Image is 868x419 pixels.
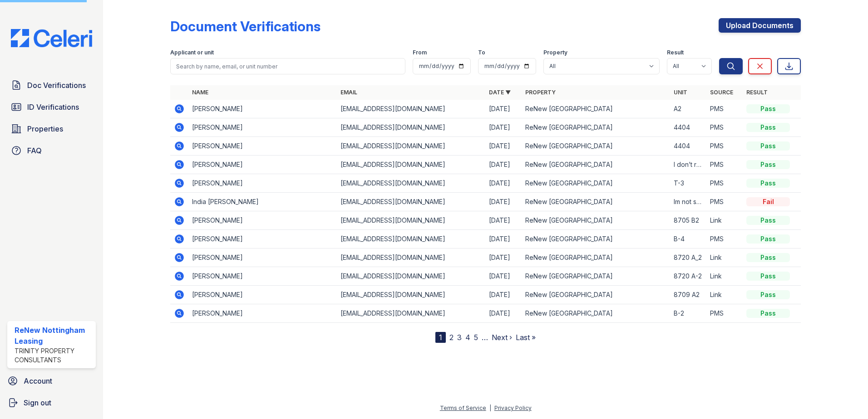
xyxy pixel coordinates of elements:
[670,267,706,286] td: 8720 A-2
[746,309,790,318] div: Pass
[522,137,670,156] td: ReNew [GEOGRAPHIC_DATA]
[457,333,462,342] a: 3
[670,174,706,193] td: T-3
[188,174,337,193] td: [PERSON_NAME]
[670,118,706,137] td: 4404
[337,174,485,193] td: [EMAIL_ADDRESS][DOMAIN_NAME]
[706,193,743,211] td: PMS
[478,49,485,56] label: To
[485,304,522,323] td: [DATE]
[670,100,706,118] td: A2
[27,123,63,134] span: Properties
[435,332,446,343] div: 1
[746,179,790,188] div: Pass
[440,404,486,411] a: Terms of Service
[465,333,470,342] a: 4
[670,137,706,156] td: 4404
[489,404,491,411] div: |
[474,333,478,342] a: 5
[525,89,556,96] a: Property
[4,29,99,47] img: CE_Logo_Blue-a8612792a0a2168367f1c8372b55b34899dd931a85d93a1a3d3e32e68fde9ad4.png
[485,118,522,137] td: [DATE]
[746,123,790,132] div: Pass
[485,267,522,286] td: [DATE]
[746,216,790,225] div: Pass
[492,333,512,342] a: Next ›
[706,286,743,304] td: Link
[188,230,337,248] td: [PERSON_NAME]
[337,137,485,156] td: [EMAIL_ADDRESS][DOMAIN_NAME]
[170,58,405,74] input: Search by name, email, or unit number
[746,141,790,151] div: Pass
[337,211,485,230] td: [EMAIL_ADDRESS][DOMAIN_NAME]
[706,174,743,193] td: PMS
[670,248,706,267] td: 8720 A_2
[337,248,485,267] td: [EMAIL_ADDRESS][DOMAIN_NAME]
[27,80,86,91] span: Doc Verifications
[670,193,706,211] td: Im not sure 8811
[522,267,670,286] td: ReNew [GEOGRAPHIC_DATA]
[485,174,522,193] td: [DATE]
[7,120,96,138] a: Properties
[188,156,337,174] td: [PERSON_NAME]
[522,230,670,248] td: ReNew [GEOGRAPHIC_DATA]
[485,193,522,211] td: [DATE]
[337,118,485,137] td: [EMAIL_ADDRESS][DOMAIN_NAME]
[670,230,706,248] td: B-4
[4,372,99,390] a: Account
[337,156,485,174] td: [EMAIL_ADDRESS][DOMAIN_NAME]
[710,89,733,96] a: Source
[719,18,801,33] a: Upload Documents
[516,333,536,342] a: Last »
[706,211,743,230] td: Link
[746,104,790,113] div: Pass
[706,267,743,286] td: Link
[337,100,485,118] td: [EMAIL_ADDRESS][DOMAIN_NAME]
[24,397,51,408] span: Sign out
[670,286,706,304] td: 8709 A2
[7,76,96,94] a: Doc Verifications
[706,100,743,118] td: PMS
[485,100,522,118] td: [DATE]
[337,304,485,323] td: [EMAIL_ADDRESS][DOMAIN_NAME]
[7,141,96,160] a: FAQ
[706,304,743,323] td: PMS
[340,89,357,96] a: Email
[746,89,768,96] a: Result
[746,253,790,262] div: Pass
[522,156,670,174] td: ReNew [GEOGRAPHIC_DATA]
[706,137,743,156] td: PMS
[522,174,670,193] td: ReNew [GEOGRAPHIC_DATA]
[670,211,706,230] td: 8705 B2
[485,137,522,156] td: [DATE]
[746,197,790,206] div: Fail
[485,211,522,230] td: [DATE]
[27,145,42,156] span: FAQ
[7,98,96,116] a: ID Verifications
[522,118,670,137] td: ReNew [GEOGRAPHIC_DATA]
[485,156,522,174] td: [DATE]
[746,160,790,169] div: Pass
[543,49,567,56] label: Property
[188,100,337,118] td: [PERSON_NAME]
[494,404,532,411] a: Privacy Policy
[485,230,522,248] td: [DATE]
[485,286,522,304] td: [DATE]
[746,234,790,244] div: Pass
[188,118,337,137] td: [PERSON_NAME]
[746,272,790,281] div: Pass
[706,156,743,174] td: PMS
[413,49,427,56] label: From
[522,193,670,211] td: ReNew [GEOGRAPHIC_DATA]
[670,304,706,323] td: B-2
[522,286,670,304] td: ReNew [GEOGRAPHIC_DATA]
[706,230,743,248] td: PMS
[4,394,99,412] a: Sign out
[522,211,670,230] td: ReNew [GEOGRAPHIC_DATA]
[188,193,337,211] td: India [PERSON_NAME]
[522,100,670,118] td: ReNew [GEOGRAPHIC_DATA]
[170,18,321,34] div: Document Verifications
[188,211,337,230] td: [PERSON_NAME]
[188,286,337,304] td: [PERSON_NAME]
[337,230,485,248] td: [EMAIL_ADDRESS][DOMAIN_NAME]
